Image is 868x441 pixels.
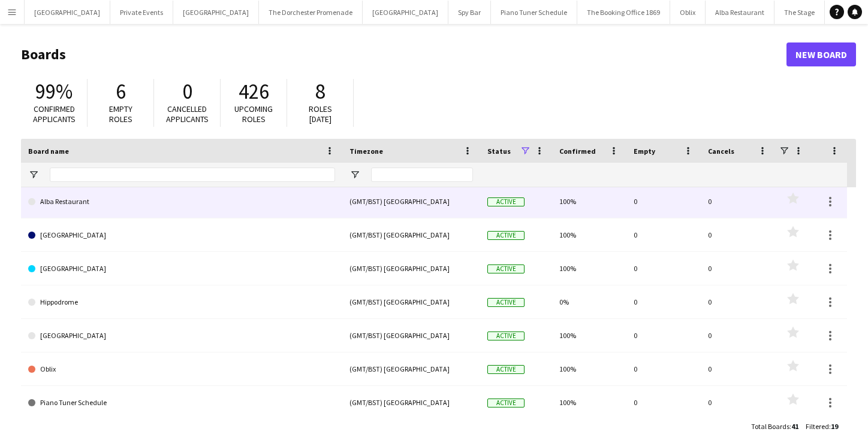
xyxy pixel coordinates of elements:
[166,104,209,124] span: Cancelled applicants
[786,42,856,66] a: New Board
[552,285,626,318] div: 0%
[487,331,525,340] span: Active
[21,45,786,63] h1: Boards
[701,386,775,419] div: 0
[626,352,701,385] div: 0
[371,168,473,182] input: Timezone Filter Input
[448,1,491,24] button: Spy Bar
[552,252,626,285] div: 100%
[552,386,626,419] div: 100%
[116,78,126,105] span: 6
[552,319,626,352] div: 100%
[626,285,701,318] div: 0
[670,1,706,24] button: Oblix
[35,78,73,105] span: 99%
[701,285,775,318] div: 0
[342,218,480,251] div: (GMT/BST) [GEOGRAPHIC_DATA]
[487,264,525,273] span: Active
[349,169,360,180] button: Open Filter Menu
[487,399,525,407] span: Active
[349,147,383,156] span: Timezone
[626,185,701,218] div: 0
[342,352,480,385] div: (GMT/BST) [GEOGRAPHIC_DATA]
[28,147,69,156] span: Board name
[559,147,596,156] span: Confirmed
[552,352,626,385] div: 100%
[28,352,335,386] a: Oblix
[28,218,335,252] a: [GEOGRAPHIC_DATA]
[634,147,655,156] span: Empty
[487,231,525,240] span: Active
[28,185,335,218] a: Alba Restaurant
[28,386,335,419] a: Piano Tuner Schedule
[487,298,525,307] span: Active
[626,386,701,419] div: 0
[109,104,132,124] span: Empty roles
[173,1,259,24] button: [GEOGRAPHIC_DATA]
[552,185,626,218] div: 100%
[342,285,480,318] div: (GMT/BST) [GEOGRAPHIC_DATA]
[806,422,829,431] span: Filtered
[110,1,173,24] button: Private Events
[701,218,775,251] div: 0
[28,285,335,319] a: Hippodrome
[28,319,335,352] a: [GEOGRAPHIC_DATA]
[701,252,775,285] div: 0
[487,147,511,156] span: Status
[487,197,525,206] span: Active
[701,185,775,218] div: 0
[342,319,480,352] div: (GMT/BST) [GEOGRAPHIC_DATA]
[182,78,192,105] span: 0
[791,422,798,431] span: 41
[577,1,670,24] button: The Booking Office 1869
[25,1,110,24] button: [GEOGRAPHIC_DATA]
[552,218,626,251] div: 100%
[487,365,525,374] span: Active
[831,422,838,431] span: 19
[626,319,701,352] div: 0
[315,78,325,105] span: 8
[309,104,332,124] span: Roles [DATE]
[259,1,363,24] button: The Dorchester Promenade
[363,1,448,24] button: [GEOGRAPHIC_DATA]
[706,1,774,24] button: Alba Restaurant
[626,252,701,285] div: 0
[342,185,480,218] div: (GMT/BST) [GEOGRAPHIC_DATA]
[701,319,775,352] div: 0
[33,104,76,124] span: Confirmed applicants
[491,1,577,24] button: Piano Tuner Schedule
[28,252,335,285] a: [GEOGRAPHIC_DATA]
[28,169,39,180] button: Open Filter Menu
[234,104,273,124] span: Upcoming roles
[239,78,269,105] span: 426
[342,252,480,285] div: (GMT/BST) [GEOGRAPHIC_DATA]
[751,422,789,431] span: Total Boards
[626,218,701,251] div: 0
[708,147,734,156] span: Cancels
[806,415,838,438] div: :
[774,1,825,24] button: The Stage
[50,168,335,182] input: Board name Filter Input
[342,386,480,419] div: (GMT/BST) [GEOGRAPHIC_DATA]
[701,352,775,385] div: 0
[751,415,798,438] div: :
